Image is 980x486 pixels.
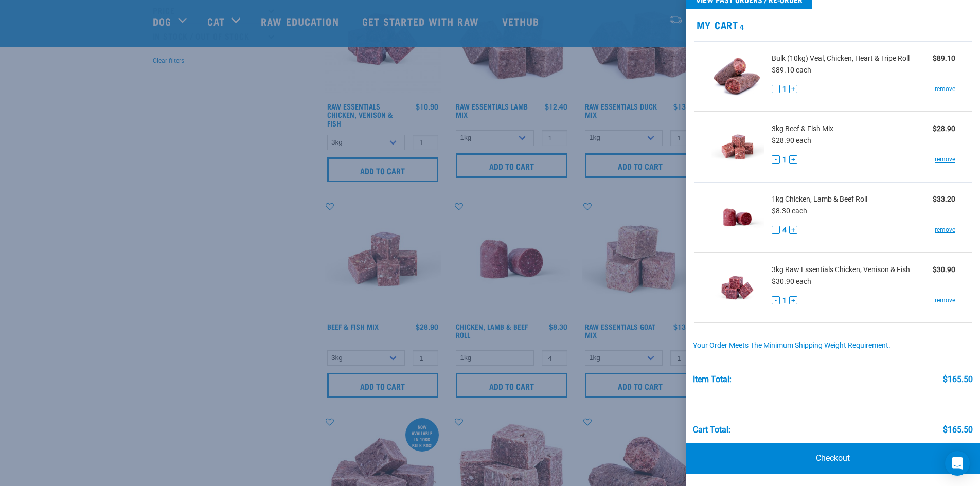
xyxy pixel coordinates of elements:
button: + [789,296,797,304]
span: 4 [738,25,744,28]
div: Open Intercom Messenger [945,451,970,476]
div: Your order meets the minimum shipping weight requirement. [693,341,973,350]
span: 4 [782,225,787,236]
button: - [772,296,780,304]
span: 1 [782,154,787,165]
a: remove [935,296,955,305]
a: remove [935,155,955,164]
strong: $89.10 [933,54,955,62]
img: Veal, Chicken, Heart & Tripe Roll [711,50,764,103]
div: Item Total: [693,375,732,384]
button: + [789,85,797,93]
button: + [789,155,797,164]
div: $165.50 [943,425,973,435]
a: remove [935,225,955,235]
span: 1 [782,295,787,306]
strong: $28.90 [933,124,955,133]
div: $165.50 [943,375,973,384]
span: 3kg Raw Essentials Chicken, Venison & Fish [772,264,910,275]
span: $30.90 each [772,277,811,285]
button: - [772,85,780,93]
span: $89.10 each [772,66,811,74]
img: Raw Essentials Chicken, Venison & Fish [711,261,764,314]
strong: $33.20 [933,195,955,203]
img: Chicken, Lamb & Beef Roll [711,191,764,244]
span: Bulk (10kg) Veal, Chicken, Heart & Tripe Roll [772,53,910,64]
span: $8.30 each [772,207,807,215]
div: Cart total: [693,425,730,435]
img: Beef & Fish Mix [711,120,764,173]
span: 1 [782,84,787,95]
strong: $30.90 [933,265,955,274]
a: remove [935,84,955,94]
span: 1kg Chicken, Lamb & Beef Roll [772,194,867,205]
button: + [789,226,797,234]
span: 3kg Beef & Fish Mix [772,123,833,134]
button: - [772,155,780,164]
span: $28.90 each [772,136,811,145]
button: - [772,226,780,234]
